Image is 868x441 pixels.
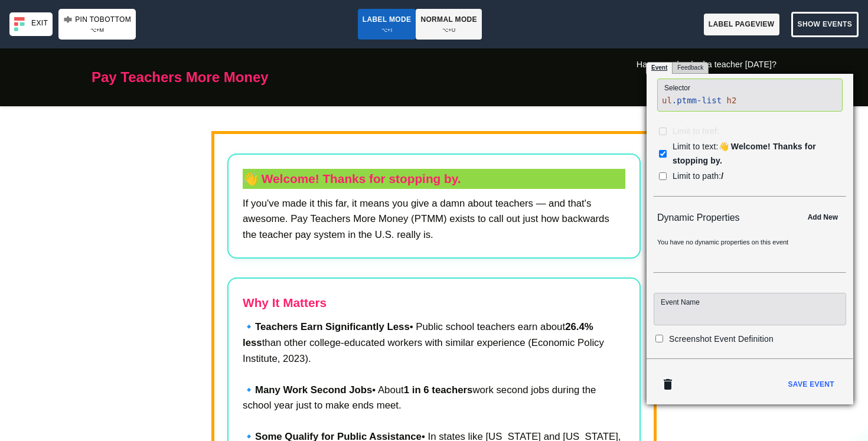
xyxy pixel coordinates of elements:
strong: 1 in 6 teachers [404,384,473,396]
strong: 26.4% less [243,321,593,348]
p: 🔹 • About work second jobs during the school year just to make ends meet. [243,383,625,414]
p: If you've made it this far, it means you give a damn about teachers — and that's awesome. Pay Tea... [243,196,625,244]
a: Pay Teachers More Money [92,66,269,89]
strong: Teachers Earn Significantly Less [255,321,410,332]
h2: 👋 Welcome! Thanks for stopping by. [243,169,625,188]
span: Have you thanked a teacher [DATE]? [637,58,776,71]
strong: Many Work Second Jobs [255,384,372,396]
p: 🔹 • Public school teachers earn about than other college-educated workers with similar experience... [243,319,625,367]
h2: Why It Matters [243,293,625,312]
